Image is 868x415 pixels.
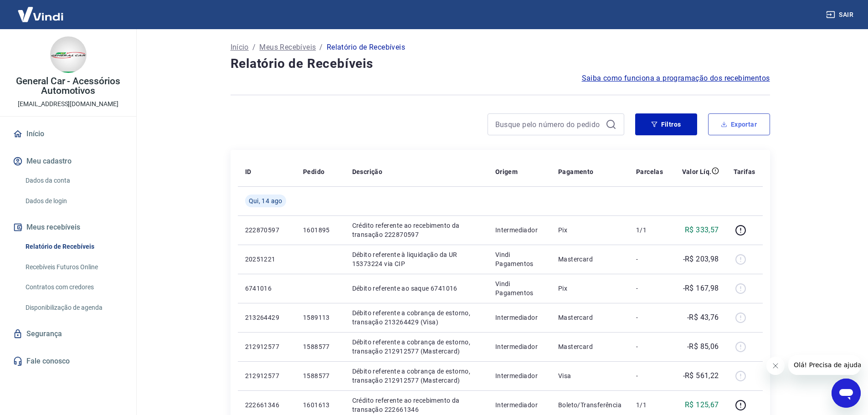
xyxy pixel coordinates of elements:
[11,124,125,144] a: Início
[558,284,621,293] p: Pix
[352,167,383,176] p: Descrição
[352,284,481,293] p: Débito referente ao saque 6741016
[352,396,481,414] p: Crédito referente ao recebimento da transação 222661346
[558,400,621,410] p: Boleto/Transferência
[636,313,663,322] p: -
[558,342,621,351] p: Mastercard
[683,370,719,381] p: -R$ 561,22
[303,371,338,380] p: 1588577
[18,99,118,109] p: [EMAIL_ADDRESS][DOMAIN_NAME]
[636,225,663,235] p: 1/1
[636,255,663,264] p: -
[683,254,719,265] p: -R$ 203,98
[50,36,87,73] img: 06814b48-87af-4c93-9090-610e3dfbc8c7.jpeg
[245,400,288,410] p: 222661346
[495,118,602,131] input: Busque pelo número do pedido
[636,400,663,410] p: 1/1
[245,342,288,351] p: 212912577
[495,225,544,235] p: Intermediador
[682,167,712,176] p: Valor Líq.
[824,6,857,23] button: Sair
[558,313,621,322] p: Mastercard
[22,192,125,210] a: Dados de login
[766,357,785,375] iframe: Fechar mensagem
[734,167,755,176] p: Tarifas
[558,371,621,380] p: Visa
[495,400,544,410] p: Intermediador
[11,151,125,171] button: Meu cadastro
[245,371,288,380] p: 212912577
[832,379,861,408] iframe: Botão para abrir a janela de mensagens
[327,42,405,53] p: Relatório de Recebíveis
[558,167,594,176] p: Pagamento
[303,225,338,235] p: 1601895
[683,283,719,294] p: -R$ 167,98
[249,196,282,205] span: Qui, 14 ago
[495,250,544,268] p: Vindi Pagamentos
[5,6,77,14] span: Olá! Precisa de ajuda?
[636,284,663,293] p: -
[22,171,125,190] a: Dados da conta
[495,167,518,176] p: Origem
[558,255,621,264] p: Mastercard
[11,0,70,28] img: Vindi
[352,221,481,239] p: Crédito referente ao recebimento da transação 222870597
[685,400,719,410] p: R$ 125,67
[495,371,544,380] p: Intermediador
[495,342,544,351] p: Intermediador
[495,279,544,297] p: Vindi Pagamentos
[352,308,481,327] p: Débito referente a cobrança de estorno, transação 213264429 (Visa)
[495,313,544,322] p: Intermediador
[245,255,288,264] p: 20251221
[788,355,861,375] iframe: Mensagem da empresa
[352,250,481,268] p: Débito referente à liquidação da UR 15373224 via CIP
[303,167,324,176] p: Pedido
[11,324,125,344] a: Segurança
[319,42,323,53] p: /
[352,367,481,385] p: Débito referente a cobrança de estorno, transação 212912577 (Mastercard)
[303,313,338,322] p: 1589113
[687,341,719,352] p: -R$ 85,06
[636,371,663,380] p: -
[231,55,770,73] h4: Relatório de Recebíveis
[636,167,663,176] p: Parcelas
[231,42,249,53] a: Início
[303,400,338,410] p: 1601613
[7,77,129,96] p: General Car - Acessórios Automotivos
[11,351,125,371] a: Fale conosco
[558,225,621,235] p: Pix
[582,73,770,84] a: Saiba como funciona a programação dos recebimentos
[22,258,125,277] a: Recebíveis Futuros Online
[245,313,288,322] p: 213264429
[22,298,125,317] a: Disponibilização de agenda
[352,338,481,356] p: Débito referente a cobrança de estorno, transação 212912577 (Mastercard)
[636,342,663,351] p: -
[245,225,288,235] p: 222870597
[252,42,256,53] p: /
[635,113,697,135] button: Filtros
[245,284,288,293] p: 6741016
[259,42,316,53] a: Meus Recebíveis
[685,225,719,236] p: R$ 333,57
[687,312,719,323] p: -R$ 43,76
[22,278,125,297] a: Contratos com credores
[11,217,125,237] button: Meus recebíveis
[303,342,338,351] p: 1588577
[22,237,125,256] a: Relatório de Recebíveis
[708,113,770,135] button: Exportar
[245,167,252,176] p: ID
